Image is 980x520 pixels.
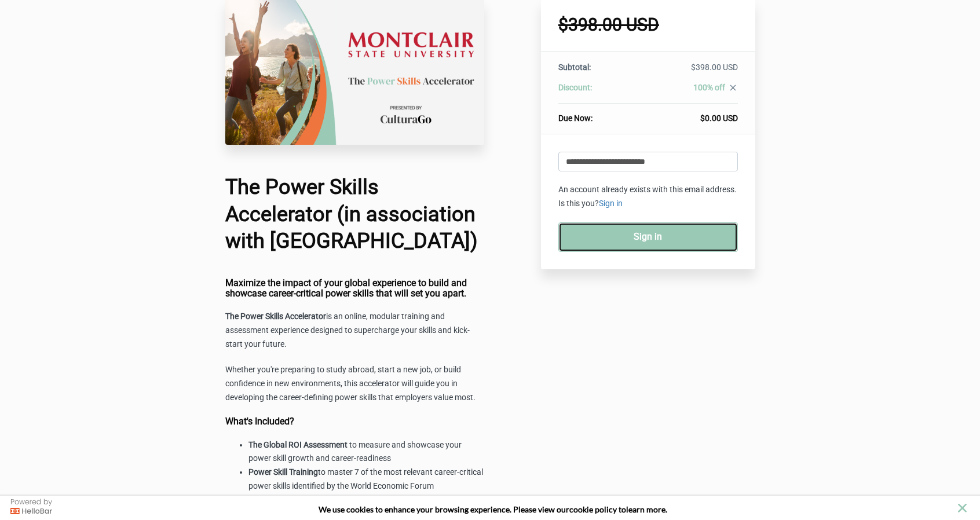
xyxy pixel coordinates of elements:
td: $398.00 USD [634,61,737,82]
h1: The Power Skills Accelerator (in association with [GEOGRAPHIC_DATA]) [225,174,485,255]
h1: $398.00 USD [558,16,738,34]
span: 100% off [693,83,725,92]
p: is an online, modular training and assessment experience designed to supercharge your skills and ... [225,310,485,351]
p: An account already exists with this email address. Is this you? [558,183,738,211]
li: to measure and showcase your power skill growth and career-readiness [248,438,485,466]
p: Whether you're preparing to study abroad, start a new job, or build confidence in new environment... [225,363,485,405]
strong: The Power Skills Accelerator [225,312,326,321]
li: to master 7 of the most relevant career-critical power skills identified by the World Economic Forum [248,466,485,493]
a: Sign in [558,222,738,252]
strong: The Global ROI Assessment [248,440,348,449]
span: Subtotal: [558,63,591,72]
a: Sign in [599,199,623,208]
h4: What's Included? [225,416,485,427]
th: Discount: [558,82,634,104]
a: close [725,83,738,96]
a: cookie policy [569,504,617,514]
span: We use cookies to enhance your browsing experience. Please view our [319,504,569,514]
span: $0.00 USD [700,113,738,123]
strong: Power Skill Training [248,467,318,477]
strong: to [619,504,626,514]
button: close [955,501,970,515]
span: learn more. [626,504,667,514]
th: Due Now: [558,104,634,124]
i: close [728,83,738,93]
h4: Maximize the impact of your global experience to build and showcase career-critical power skills ... [225,278,485,298]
